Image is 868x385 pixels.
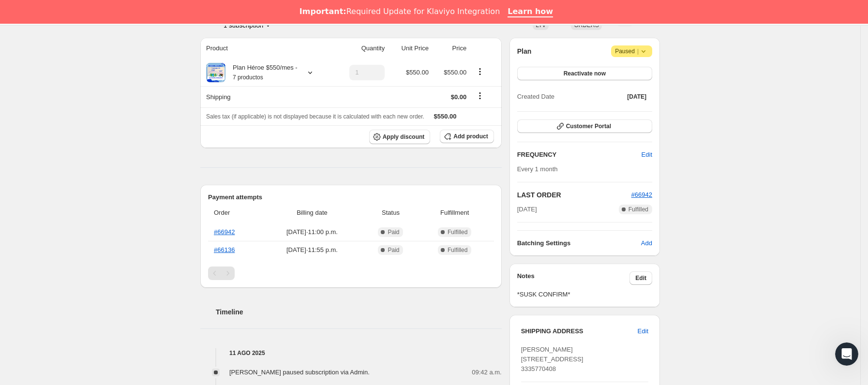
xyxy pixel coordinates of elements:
div: Required Update for Klaviyo Integration [299,7,500,16]
span: Paused [615,46,648,56]
span: $550.00 [434,113,457,120]
nav: Paginación [208,267,494,280]
span: Add [641,238,652,248]
button: Edit [636,147,658,163]
span: $550.00 [444,69,466,76]
a: #66136 [214,246,235,253]
button: Product actions [472,66,488,77]
span: Every 1 month [517,165,558,173]
a: #66942 [631,191,652,198]
span: Created Date [517,92,554,102]
button: Add [635,236,658,251]
h2: Plan [517,46,532,56]
span: Fulfilled [448,228,467,236]
button: Reactivate now [517,67,652,80]
h3: Notes [517,271,630,285]
h2: LAST ORDER [517,190,631,200]
span: $0.00 [451,93,467,101]
span: [PERSON_NAME] [STREET_ADDRESS] 3335770408 [521,346,584,372]
button: Add product [440,130,494,143]
th: Unit Price [388,38,432,59]
span: Fulfilled [629,206,648,213]
button: Customer Portal [517,119,652,133]
iframe: Intercom live chat [835,342,858,366]
h6: Batching Settings [517,238,641,248]
span: $550.00 [406,69,429,76]
span: Paid [388,228,399,236]
span: | [637,47,639,55]
span: Sales tax (if applicable) is not displayed because it is calculated with each new order. [206,113,424,120]
button: Edit [632,324,654,339]
a: Learn how [508,7,553,17]
div: Plan Héroe $550/mes - [225,63,298,82]
button: #66942 [631,190,652,200]
span: Edit [635,274,646,282]
span: Add product [453,133,488,140]
a: #66942 [214,228,235,236]
span: Reactivate now [564,70,606,77]
span: Apply discount [383,133,425,141]
th: Shipping [200,86,333,107]
th: Quantity [333,38,388,59]
th: Product [200,38,333,59]
span: 09:42 a.m. [472,368,501,377]
button: [DATE] [621,90,652,104]
th: Order [208,202,261,223]
h2: FREQUENCY [517,150,642,160]
span: Paid [388,246,399,254]
button: Apply discount [369,130,431,144]
h3: SHIPPING ADDRESS [521,326,638,336]
span: Edit [642,150,652,160]
img: product img [206,63,225,82]
h4: 11 ago 2025 [200,348,502,358]
span: Status [366,208,415,218]
small: 7 productos [233,74,263,81]
button: Edit [629,271,652,285]
span: [PERSON_NAME] paused subscription via Admin. [229,369,370,376]
span: [DATE] · 11:00 p.m. [264,227,360,237]
span: Billing date [264,208,360,218]
span: *SUSK CONFIRM* [517,290,652,299]
button: Shipping actions [472,90,488,101]
span: [DATE] [627,93,646,101]
span: Customer Portal [566,122,611,130]
b: Important: [299,7,346,16]
span: Edit [638,326,648,336]
h2: Payment attempts [208,192,494,202]
span: Fulfilled [448,246,467,254]
span: Fulfillment [421,208,488,218]
th: Price [432,38,469,59]
span: [DATE] · 11:55 p.m. [264,245,360,255]
span: [DATE] [517,205,537,214]
h2: Timeline [216,307,502,317]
